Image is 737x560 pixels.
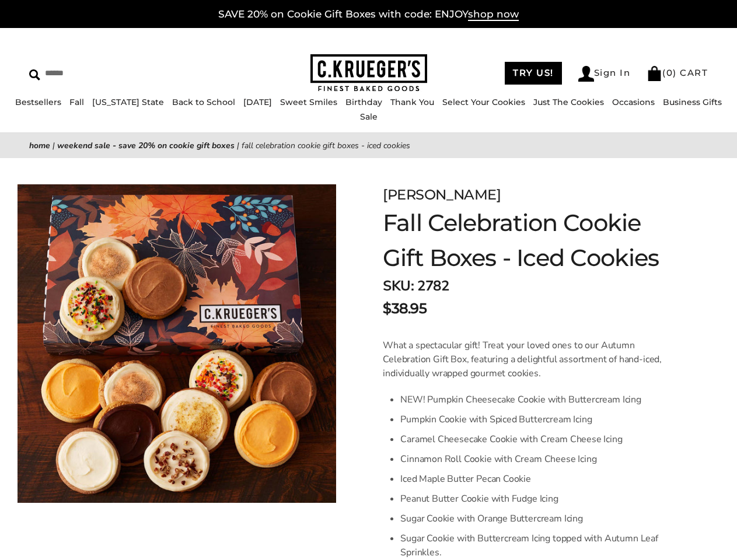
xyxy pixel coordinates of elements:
[533,97,604,107] a: Just The Cookies
[360,111,378,122] a: Sale
[390,97,434,107] a: Thank You
[243,97,272,107] a: [DATE]
[468,8,519,21] span: shop now
[18,184,336,503] img: Fall Celebration Cookie Gift Boxes - Iced Cookies
[29,64,184,82] input: Search
[400,429,679,449] li: Caramel Cheesecake Cookie with Cream Cheese Icing
[417,276,449,295] span: 2782
[53,140,55,151] span: |
[383,205,679,275] h1: Fall Celebration Cookie Gift Boxes - Iced Cookies
[666,67,673,78] span: 0
[578,66,594,82] img: Account
[15,97,61,107] a: Bestsellers
[383,184,679,205] div: [PERSON_NAME]
[442,97,525,107] a: Select Your Cookies
[345,97,382,107] a: Birthday
[400,409,679,429] li: Pumpkin Cookie with Spiced Buttercream Icing
[505,62,562,85] a: TRY US!
[29,139,708,152] nav: breadcrumbs
[400,449,679,469] li: Cinnamon Roll Cookie with Cream Cheese Icing
[400,469,679,489] li: Iced Maple Butter Pecan Cookie
[383,298,427,319] span: $38.95
[400,509,679,528] li: Sugar Cookie with Orange Buttercream Icing
[578,66,631,82] a: Sign In
[612,97,655,107] a: Occasions
[647,66,662,81] img: Bag
[383,276,414,295] strong: SKU:
[383,338,679,380] p: What a spectacular gift! Treat your loved ones to our Autumn Celebration Gift Box, featuring a de...
[242,140,410,151] span: Fall Celebration Cookie Gift Boxes - Iced Cookies
[57,140,235,151] a: Weekend Sale - SAVE 20% on Cookie Gift Boxes
[29,69,40,80] img: Search
[218,8,519,21] a: SAVE 20% on Cookie Gift Boxes with code: ENJOYshop now
[400,390,679,409] li: NEW! Pumpkin Cheesecake Cookie with Buttercream Icing
[310,54,427,92] img: C.KRUEGER'S
[29,140,50,151] a: Home
[237,140,239,151] span: |
[280,97,337,107] a: Sweet Smiles
[92,97,164,107] a: [US_STATE] State
[172,97,235,107] a: Back to School
[663,97,722,107] a: Business Gifts
[647,67,708,78] a: (0) CART
[69,97,84,107] a: Fall
[400,489,679,509] li: Peanut Butter Cookie with Fudge Icing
